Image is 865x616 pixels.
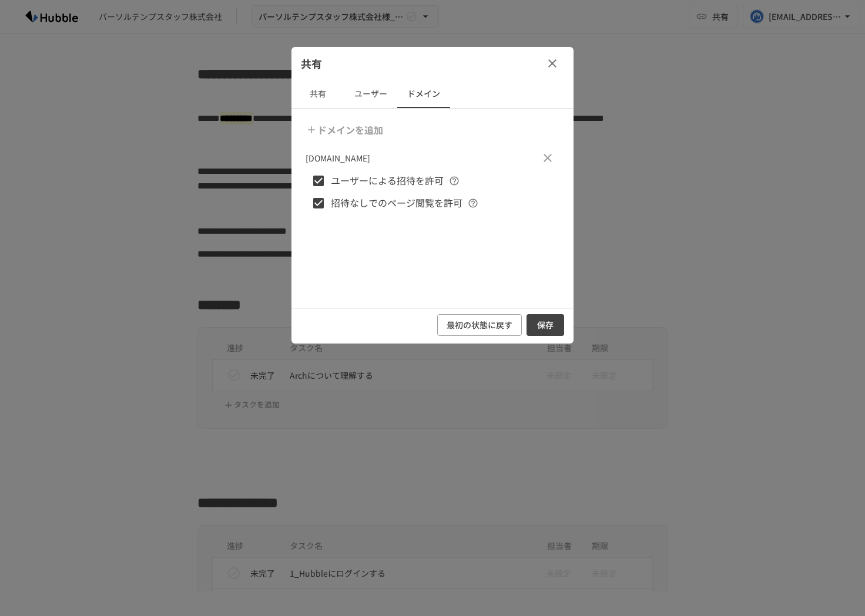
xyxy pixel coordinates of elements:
[331,173,444,188] span: ユーザーによる招待を許可
[397,80,450,108] button: ドメイン
[291,47,574,80] div: 共有
[306,152,370,164] p: [DOMAIN_NAME]
[291,80,344,108] button: 共有
[437,314,522,336] button: 最初の状態に戻す
[344,80,397,108] button: ユーザー
[303,118,388,142] button: ドメインを追加
[527,314,564,336] button: 保存
[331,196,462,211] span: 招待なしでのページ閲覧を許可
